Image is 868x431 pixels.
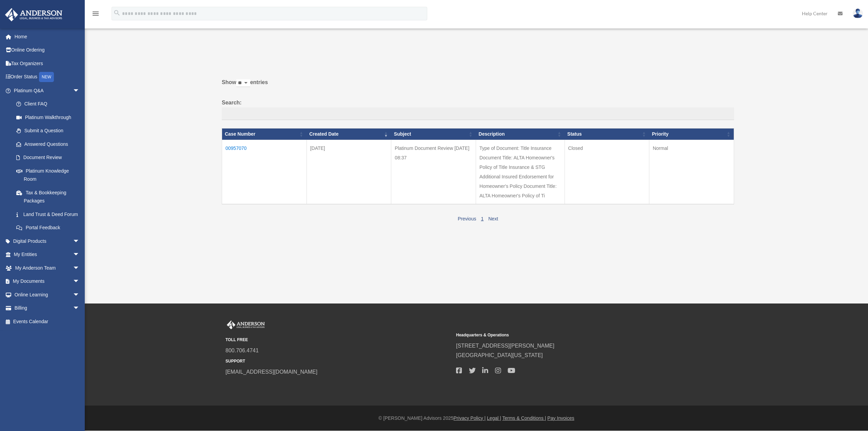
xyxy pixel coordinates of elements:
[307,140,391,204] td: [DATE]
[5,70,90,84] a: Order StatusNEW
[502,415,546,421] a: Terms & Conditions |
[5,57,90,70] a: Tax Organizers
[9,208,86,221] a: Land Trust & Deed Forum
[222,78,734,94] label: Show entries
[5,301,90,315] a: Billingarrow_drop_down
[73,248,86,262] span: arrow_drop_down
[73,301,86,315] span: arrow_drop_down
[73,261,86,275] span: arrow_drop_down
[225,369,317,375] a: [EMAIL_ADDRESS][DOMAIN_NAME]
[5,84,86,97] a: Platinum Q&Aarrow_drop_down
[9,151,86,164] a: Document Review
[565,129,649,140] th: Status: activate to sort column ascending
[458,216,476,221] a: Previous
[488,216,498,221] a: Next
[113,9,121,17] i: search
[456,343,554,349] a: [STREET_ADDRESS][PERSON_NAME]
[9,164,86,186] a: Platinum Knowledge Room
[5,248,90,261] a: My Entitiesarrow_drop_down
[456,352,543,358] a: [GEOGRAPHIC_DATA][US_STATE]
[5,30,90,43] a: Home
[222,129,307,140] th: Case Number: activate to sort column ascending
[236,79,250,87] select: Showentries
[853,8,863,18] img: User Pic
[565,140,649,204] td: Closed
[39,72,54,82] div: NEW
[73,84,86,98] span: arrow_drop_down
[9,111,86,124] a: Platinum Walkthrough
[476,129,565,140] th: Description: activate to sort column ascending
[85,414,868,423] div: © [PERSON_NAME] Advisors 2025
[73,275,86,289] span: arrow_drop_down
[5,288,90,301] a: Online Learningarrow_drop_down
[481,216,484,221] a: 1
[5,261,90,275] a: My Anderson Teamarrow_drop_down
[9,97,86,111] a: Client FAQ
[391,140,476,204] td: Platinum Document Review [DATE] 08:37
[476,140,565,204] td: Type of Document: Title Insurance Document Title: ALTA Homeowner's Policy of Title Insurance & ST...
[222,140,307,204] td: 00957070
[3,8,64,21] img: Anderson Advisors Platinum Portal
[225,358,451,365] small: SUPPORT
[649,140,734,204] td: Normal
[92,9,100,18] i: menu
[5,315,90,328] a: Events Calendar
[225,336,451,344] small: TOLL FREE
[9,137,83,151] a: Answered Questions
[222,107,734,120] input: Search:
[454,415,486,421] a: Privacy Policy |
[5,234,90,248] a: Digital Productsarrow_drop_down
[391,129,476,140] th: Subject: activate to sort column ascending
[225,320,266,329] img: Anderson Advisors Platinum Portal
[307,129,391,140] th: Created Date: activate to sort column ascending
[547,415,574,421] a: Pay Invoices
[9,186,86,208] a: Tax & Bookkeeping Packages
[456,332,682,339] small: Headquarters & Operations
[92,12,100,18] a: menu
[73,234,86,248] span: arrow_drop_down
[5,43,90,57] a: Online Ordering
[225,348,259,353] a: 800.706.4741
[9,124,86,138] a: Submit a Question
[73,288,86,302] span: arrow_drop_down
[649,129,734,140] th: Priority: activate to sort column ascending
[222,98,734,120] label: Search:
[487,415,501,421] a: Legal |
[5,275,90,288] a: My Documentsarrow_drop_down
[9,221,86,235] a: Portal Feedback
